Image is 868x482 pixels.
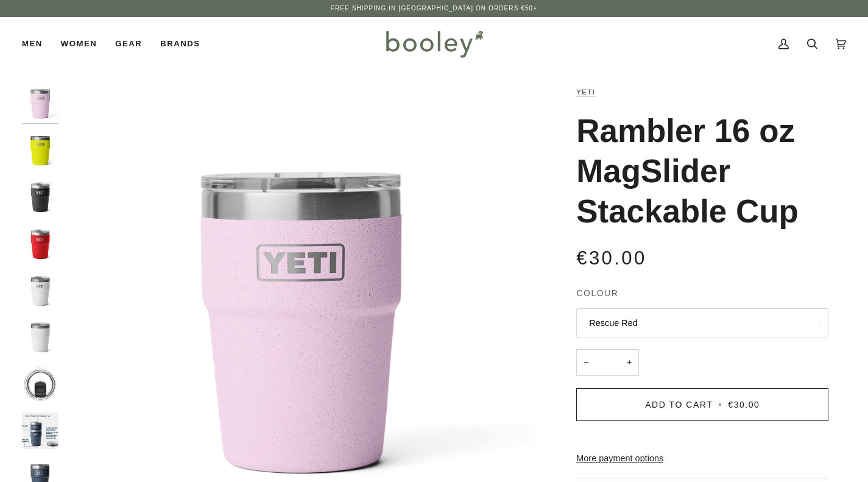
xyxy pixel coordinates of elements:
[22,272,58,309] img: Yeti Rambler 16 oz MagSlider Stackable Cup White - Booley Galway
[381,26,487,62] img: Booley
[576,287,618,300] span: Colour
[61,38,97,50] span: Women
[22,132,58,169] img: Yeti Rambler 16 oz Stackable MagSlider Cup Firefly Yellow - Booley Galway
[22,179,58,215] img: Yeti Rambler 16 oz MagSlider Stackable Cup Black - Booley Galway
[22,85,58,122] img: Yeti Rambler 16 oz MagSlider Stackable Cup Cherry Blossom - Booley Galway
[619,349,639,377] button: +
[576,349,596,377] button: −
[22,38,43,50] span: Men
[331,4,537,13] p: Free Shipping in [GEOGRAPHIC_DATA] on Orders €50+
[716,400,724,409] span: •
[576,308,828,338] button: Rescue Red
[22,366,58,402] img: Yeti Rambler 16 oz Stackable MagSlider Cup - Booley Galway
[576,388,828,421] button: Add to Cart • €30.00
[576,247,646,269] span: €30.00
[52,17,106,71] a: Women
[576,452,828,466] a: More payment options
[22,225,58,262] img: Yeti Rambler 16 oz MagSlider Stackable Cup Rescue Red - Booley Galway
[22,319,58,355] img: Yeti Rambler 16 oz MagSlider Stackable Cup White - Booley Galway
[106,17,151,71] a: Gear
[151,17,209,71] a: Brands
[160,38,200,50] span: Brands
[576,111,819,232] h1: Rambler 16 oz MagSlider Stackable Cup
[22,17,52,71] a: Men
[576,349,639,377] input: Quantity
[115,38,142,50] span: Gear
[22,413,58,449] img: Rambler 16 oz MagSlider Stackable Cup
[576,88,595,96] a: YETI
[645,400,713,409] span: Add to Cart
[728,400,760,409] span: €30.00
